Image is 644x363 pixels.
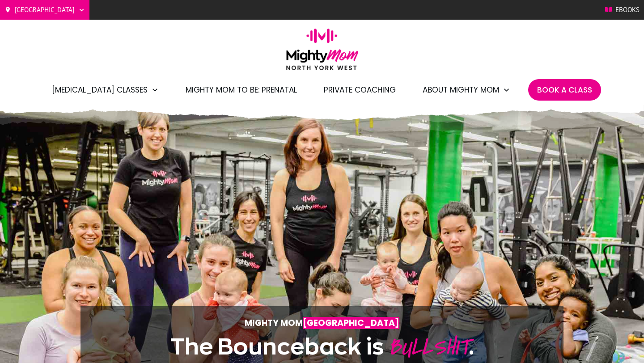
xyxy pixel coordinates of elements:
span: [MEDICAL_DATA] Classes [52,82,148,97]
strong: Mighty Mom [245,317,399,329]
a: Mighty Mom to Be: Prenatal [186,82,297,97]
a: Ebooks [605,3,640,17]
a: About Mighty Mom [423,82,510,97]
span: Ebooks [615,3,640,17]
span: [GEOGRAPHIC_DATA] [303,317,399,329]
span: [GEOGRAPHIC_DATA] [15,3,75,17]
span: The Bounceback is [170,334,384,359]
a: [GEOGRAPHIC_DATA] [4,3,85,17]
span: About Mighty Mom [423,82,499,97]
a: Book A Class [537,82,592,97]
a: Private Coaching [324,82,396,97]
a: [MEDICAL_DATA] Classes [52,82,159,97]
